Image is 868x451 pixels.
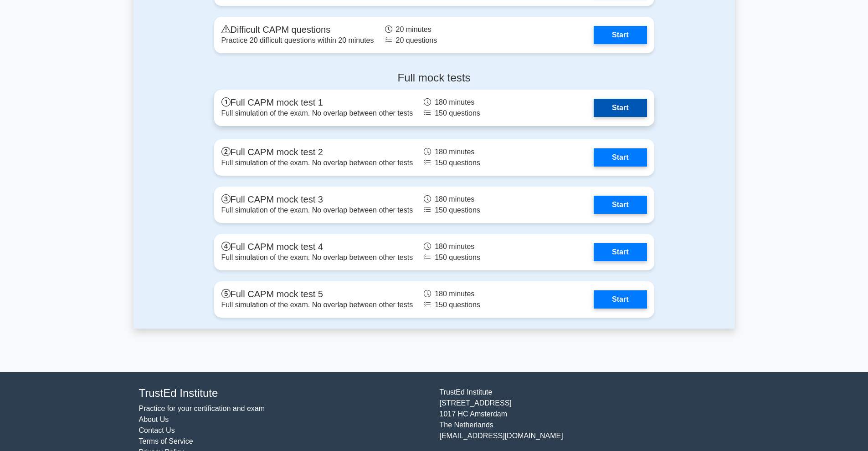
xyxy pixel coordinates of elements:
[594,290,647,309] a: Start
[214,71,654,85] h4: Full mock tests
[139,426,175,434] a: Contact Us
[139,437,193,445] a: Terms of Service
[139,405,265,412] a: Practice for your certification and exam
[594,148,647,167] a: Start
[139,416,169,423] a: About Us
[594,196,647,214] a: Start
[594,99,647,117] a: Start
[139,387,429,400] h4: TrustEd Institute
[594,26,647,44] a: Start
[594,243,647,261] a: Start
